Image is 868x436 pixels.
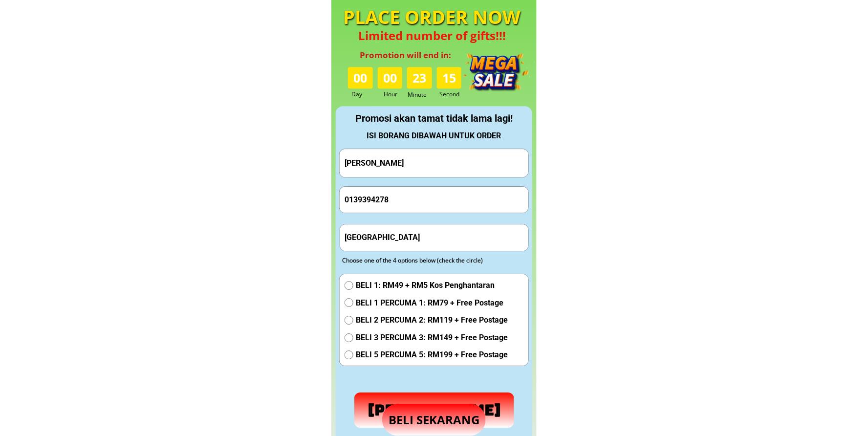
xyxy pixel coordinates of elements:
[346,29,519,43] h4: Limited number of gifts!!!
[356,297,508,309] span: BELI 1 PERCUMA 1: RM79 + Free Postage
[356,331,508,344] span: BELI 3 PERCUMA 3: RM149 + Free Postage
[342,149,526,177] input: Your Full Name/ Nama Penuh
[354,392,514,428] p: [PERSON_NAME]
[340,4,524,30] h4: PLACE ORDER NOW
[382,404,486,436] p: BELI SEKARANG
[408,90,434,99] h3: Minute
[342,187,526,213] input: Phone Number/ Nombor Telefon
[384,89,404,99] h3: Hour
[356,314,508,327] span: BELI 2 PERCUMA 2: RM119 + Free Postage
[343,256,508,265] div: Choose one of the 4 options below (check the circle)
[356,349,508,361] span: BELI 5 PERCUMA 5: RM199 + Free Postage
[336,110,532,126] div: Promosi akan tamat tidak lama lagi!
[352,89,377,99] h3: Day
[356,279,508,292] span: BELI 1: RM49 + RM5 Kos Penghantaran
[336,130,532,142] div: ISI BORANG DIBAWAH UNTUK ORDER
[349,48,462,62] h3: Promotion will end in:
[343,224,526,250] input: Address(Ex: 52 Jalan Wirawati 7, Maluri, 55100 Kuala Lumpur)
[439,89,463,99] h3: Second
